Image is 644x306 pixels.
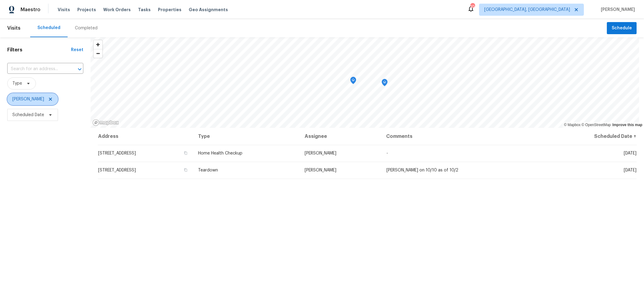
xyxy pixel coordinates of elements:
button: Zoom out [94,49,102,58]
th: Type [193,128,300,145]
th: Address [98,128,193,145]
span: [PERSON_NAME] [305,168,336,172]
span: [PERSON_NAME] [305,151,336,155]
span: [STREET_ADDRESS] [98,151,136,155]
th: Assignee [300,128,381,145]
span: Visits [7,21,21,35]
span: Zoom out [94,49,102,58]
span: [GEOGRAPHIC_DATA], [GEOGRAPHIC_DATA] [484,7,570,13]
input: Search for an address... [7,64,66,74]
div: Map marker [382,79,388,88]
a: Mapbox homepage [92,119,119,126]
span: [PERSON_NAME] [598,7,635,13]
div: Completed [75,25,98,31]
span: [DATE] [624,168,636,172]
span: Type [12,80,22,86]
span: [PERSON_NAME] [12,96,44,102]
span: Home Health Checkup [198,151,242,155]
button: Copy Address [183,167,188,173]
span: Maestro [21,7,40,13]
span: Tasks [138,8,151,12]
span: - [386,151,388,155]
span: Visits [58,7,70,13]
th: Comments [382,128,543,145]
th: Scheduled Date ↑ [543,128,637,145]
span: Scheduled Date [12,112,44,118]
div: 10 [470,4,475,10]
button: Open [75,65,84,73]
span: Geo Assignments [189,7,228,13]
button: Schedule [607,22,637,34]
span: Schedule [612,24,632,32]
h1: Filters [7,47,71,53]
div: Scheduled [37,25,60,31]
span: Work Orders [103,7,131,13]
span: [STREET_ADDRESS] [98,168,136,172]
a: Improve this map [613,123,642,127]
button: Copy Address [183,150,188,156]
span: [PERSON_NAME] on 10/10 as of 10/2 [386,168,458,172]
a: Mapbox [564,123,581,127]
span: [DATE] [624,151,636,155]
span: Teardown [198,168,218,172]
canvas: Map [91,37,639,128]
div: Map marker [350,77,356,86]
a: OpenStreetMap [582,123,611,127]
span: Properties [158,7,181,13]
button: Zoom in [94,40,102,49]
div: Reset [71,47,83,53]
span: Projects [77,7,96,13]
